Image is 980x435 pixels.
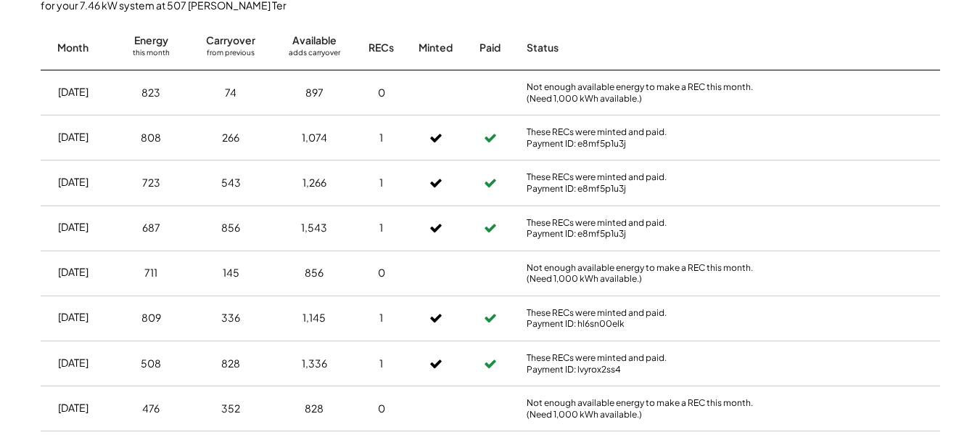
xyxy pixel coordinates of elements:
div: Not enough available energy to make a REC this month. (Need 1,000 kWh available.) [527,397,773,420]
div: These RECs were minted and paid. Payment ID: e8mf5p1u3j [527,126,773,149]
div: [DATE] [58,175,88,190]
div: [DATE] [58,220,88,235]
div: Not enough available energy to make a REC this month. (Need 1,000 kWh available.) [527,81,773,104]
div: 336 [221,311,240,325]
div: this month [133,48,170,62]
div: Paid [479,41,501,55]
div: [DATE] [58,85,88,99]
div: [DATE] [58,310,88,325]
div: Status [527,41,773,55]
div: Minted [419,41,453,55]
div: 897 [305,86,324,100]
div: 1,074 [302,131,327,145]
div: 723 [142,176,160,190]
div: These RECs were minted and paid. Payment ID: hl6sn00elk [527,307,773,330]
div: 1,543 [301,221,327,235]
div: 1,336 [302,357,327,371]
div: 808 [141,131,161,145]
div: 828 [305,402,324,416]
div: These RECs were minted and paid. Payment ID: e8mf5p1u3j [527,171,773,194]
div: 1,145 [302,311,326,325]
div: Energy [134,33,168,48]
div: 74 [225,86,236,100]
div: These RECs were minted and paid. Payment ID: e8mf5p1u3j [527,217,773,240]
div: 856 [305,266,324,280]
div: 1,266 [302,176,326,190]
div: 0 [378,266,385,280]
div: 266 [222,131,239,145]
div: 856 [221,221,240,235]
div: Carryover [206,33,255,48]
div: 687 [142,221,160,235]
div: 809 [141,311,161,325]
div: [DATE] [58,130,88,145]
div: 823 [141,86,160,100]
div: 476 [142,402,160,416]
div: 352 [221,402,240,416]
div: [DATE] [58,265,88,280]
div: 828 [221,357,240,371]
div: 145 [223,266,239,280]
div: 543 [221,176,241,190]
div: from previous [207,48,255,62]
div: 1 [379,221,383,235]
div: These RECs were minted and paid. Payment ID: lvyrox2ss4 [527,352,773,375]
div: 1 [379,311,383,325]
div: Not enough available energy to make a REC this month. (Need 1,000 kWh available.) [527,262,773,285]
div: 0 [378,86,385,100]
div: 1 [379,176,383,190]
div: RECs [368,41,394,55]
div: adds carryover [289,48,340,62]
div: 1 [379,131,383,145]
div: [DATE] [58,401,88,415]
div: 0 [378,402,385,416]
div: Month [57,41,88,55]
div: Available [292,33,337,48]
div: [DATE] [58,356,88,370]
div: 508 [141,357,161,371]
div: 1 [379,357,383,371]
div: 711 [144,266,157,280]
